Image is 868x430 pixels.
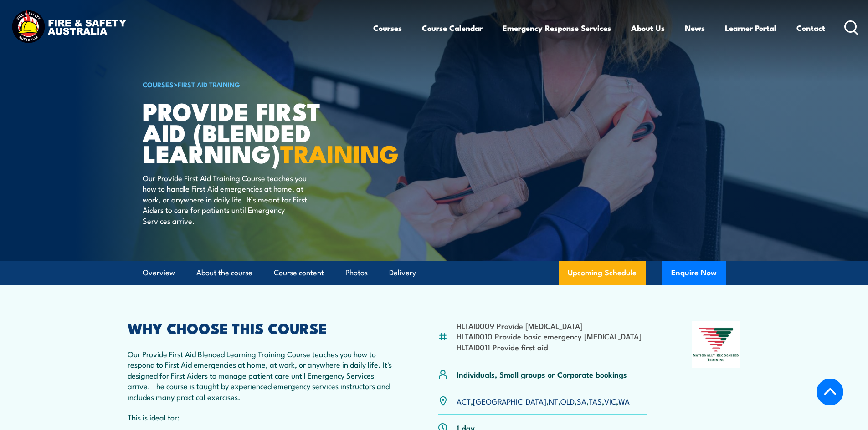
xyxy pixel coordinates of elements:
strong: TRAINING [280,134,399,172]
a: Courses [373,16,402,40]
a: Learner Portal [725,16,776,40]
p: This is ideal for: [128,412,394,422]
a: About Us [631,16,665,40]
a: Upcoming Schedule [559,261,646,285]
li: HLTAID011 Provide first aid [457,342,642,352]
a: Delivery [389,261,416,285]
button: Enquire Now [662,261,726,285]
a: NT [549,395,558,406]
a: Course content [274,261,324,285]
a: Course Calendar [422,16,483,40]
img: Nationally Recognised Training logo. [692,321,741,368]
a: ACT [457,395,471,406]
p: Our Provide First Aid Training Course teaches you how to handle First Aid emergencies at home, at... [143,172,309,226]
a: QLD [560,395,575,406]
a: Photos [345,261,368,285]
a: WA [618,395,630,406]
a: Emergency Response Services [503,16,611,40]
p: , , , , , , , [457,396,630,406]
a: SA [577,395,586,406]
a: COURSES [143,79,174,89]
a: Overview [143,261,175,285]
h2: WHY CHOOSE THIS COURSE [128,321,394,334]
a: VIC [604,395,616,406]
h1: Provide First Aid (Blended Learning) [143,100,368,164]
li: HLTAID010 Provide basic emergency [MEDICAL_DATA] [457,331,642,341]
a: TAS [589,395,602,406]
h6: > [143,79,368,90]
a: [GEOGRAPHIC_DATA] [473,395,546,406]
a: Contact [796,16,825,40]
a: First Aid Training [178,79,240,89]
li: HLTAID009 Provide [MEDICAL_DATA] [457,320,642,331]
p: Our Provide First Aid Blended Learning Training Course teaches you how to respond to First Aid em... [128,349,394,402]
a: News [685,16,705,40]
a: About the course [196,261,252,285]
p: Individuals, Small groups or Corporate bookings [457,369,627,379]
